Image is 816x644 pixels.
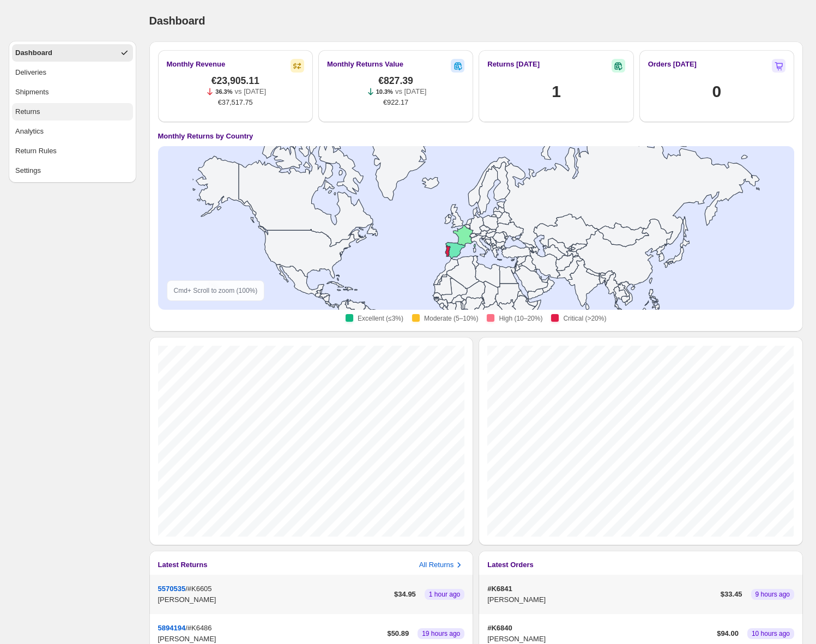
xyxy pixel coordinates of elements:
[419,559,454,570] h3: All Returns
[158,583,390,605] div: /
[712,81,721,103] h1: 0
[235,86,267,97] p: vs [DATE]
[487,59,540,70] h2: Returns [DATE]
[376,88,393,95] span: 10.3%
[158,594,390,605] p: [PERSON_NAME]
[149,15,205,27] span: Dashboard
[211,75,259,86] span: €23,905.11
[15,106,40,117] div: Returns
[487,594,716,605] p: [PERSON_NAME]
[188,585,212,593] span: #K6605
[215,88,232,95] span: 36.3%
[15,146,57,157] div: Return Rules
[167,59,226,70] h2: Monthly Revenue
[12,142,133,160] button: Return Rules
[12,162,133,179] button: Settings
[429,590,460,599] span: 1 hour ago
[422,629,460,638] span: 19 hours ago
[563,314,606,323] span: Critical (>20%)
[158,559,208,570] h3: Latest Returns
[158,585,186,593] button: 5570535
[378,75,413,86] span: €827.39
[394,589,416,600] p: $ 34.95
[327,59,403,70] h2: Monthly Returns Value
[12,44,133,62] button: Dashboard
[158,131,253,142] h4: Monthly Returns by Country
[552,81,560,103] h1: 1
[15,87,49,98] div: Shipments
[15,67,46,78] div: Deliveries
[12,123,133,140] button: Analytics
[387,628,409,639] p: $ 50.89
[15,165,41,176] div: Settings
[499,314,542,323] span: High (10–20%)
[487,559,534,570] h3: Latest Orders
[15,47,52,58] div: Dashboard
[218,97,253,108] span: €37,517.75
[395,86,427,97] p: vs [DATE]
[358,314,403,323] span: Excellent (≤3%)
[12,103,133,121] button: Returns
[648,59,697,70] h2: Orders [DATE]
[717,628,739,639] p: $ 94.00
[158,624,186,632] button: 5894194
[419,559,465,570] button: All Returns
[188,624,212,632] span: #K6486
[424,314,478,323] span: Moderate (5–10%)
[752,629,790,638] span: 10 hours ago
[487,583,716,594] p: #K6841
[383,97,408,108] span: €922.17
[721,589,742,600] p: $ 33.45
[12,64,133,81] button: Deliveries
[15,126,44,137] div: Analytics
[167,280,265,301] div: Cmd + Scroll to zoom ( 100 %)
[12,83,133,101] button: Shipments
[755,590,790,599] span: 9 hours ago
[487,623,712,634] p: #K6840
